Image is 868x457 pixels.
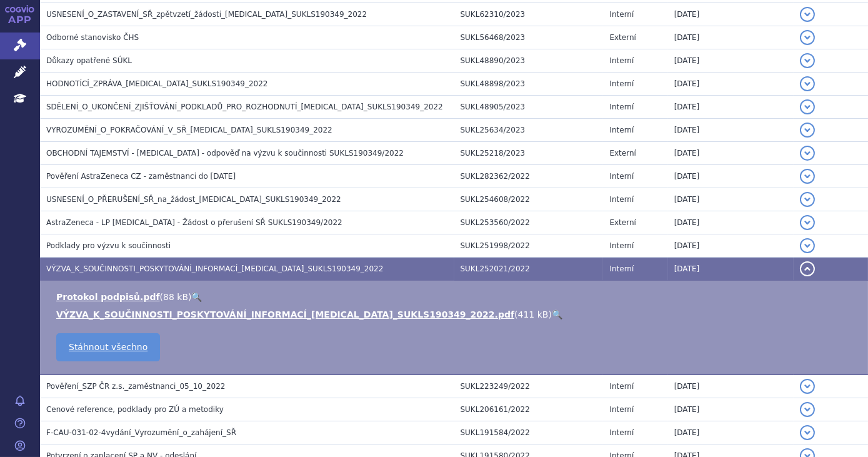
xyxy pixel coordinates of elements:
span: Interní [609,126,634,134]
a: 🔍 [552,309,562,319]
td: SUKL252021/2022 [454,258,604,281]
button: detail [800,7,815,22]
td: SUKL282362/2022 [454,165,604,188]
button: detail [800,53,815,68]
span: Externí [609,149,636,158]
button: detail [800,379,815,394]
td: SUKL191584/2022 [454,421,604,444]
li: ( ) [56,291,856,303]
span: F-CAU-031-02-4vydání_Vyrozumění_o_zahájení_SŘ [46,428,236,437]
td: [DATE] [668,258,794,281]
button: detail [800,402,815,417]
td: SUKL223249/2022 [454,374,604,398]
span: Interní [609,10,634,19]
span: Externí [609,33,636,42]
span: Důkazy opatřené SÚKL [46,56,132,65]
td: [DATE] [668,142,794,165]
td: [DATE] [668,188,794,211]
td: [DATE] [668,398,794,421]
td: [DATE] [668,3,794,26]
button: detail [800,146,815,161]
span: Interní [609,382,634,391]
td: SUKL62310/2023 [454,3,604,26]
td: [DATE] [668,421,794,444]
span: Interní [609,428,634,437]
td: [DATE] [668,119,794,142]
span: Interní [609,172,634,181]
td: SUKL25634/2023 [454,119,604,142]
span: 411 kB [518,309,549,319]
button: detail [800,99,815,114]
span: AstraZeneca - LP CALQUENCE - Žádost o přerušení SŘ SUKLS190349/2022 [46,218,342,227]
span: OBCHODNÍ TAJEMSTVÍ - CALQUENCE - odpověď na výzvu k součinnosti SUKLS190349/2022 [46,149,404,158]
button: detail [800,169,815,184]
td: [DATE] [668,374,794,398]
button: detail [800,76,815,91]
span: SDĚLENÍ_O_UKONČENÍ_ZJIŠŤOVÁNÍ_PODKLADŮ_PRO_ROZHODNUTÍ_CALQUENCE_SUKLS190349_2022 [46,103,443,111]
button: detail [800,123,815,138]
span: Interní [609,195,634,204]
a: VÝZVA_K_SOUČINNOSTI_POSKYTOVÁNÍ_INFORMACÍ_[MEDICAL_DATA]_SUKLS190349_2022.pdf [56,309,514,319]
span: VÝZVA_K_SOUČINNOSTI_POSKYTOVÁNÍ_INFORMACÍ_CALQUENCE_SUKLS190349_2022 [46,264,383,273]
span: Interní [609,405,634,414]
a: Protokol podpisů.pdf [56,292,160,302]
span: Interní [609,103,634,111]
span: Interní [609,56,634,65]
span: USNESENÍ_O_ZASTAVENÍ_SŘ_zpětvzetí_žádosti_CALQUENCE_SUKLS190349_2022 [46,10,367,19]
span: Interní [609,264,634,273]
span: USNESENÍ_O_PŘERUŠENÍ_SŘ_na_žádost_CALQUENCE_SUKLS190349_2022 [46,195,341,204]
td: SUKL56468/2023 [454,26,604,49]
td: SUKL254608/2022 [454,188,604,211]
td: SUKL251998/2022 [454,234,604,258]
td: [DATE] [668,234,794,258]
span: Interní [609,79,634,88]
td: SUKL253560/2022 [454,211,604,234]
li: ( ) [56,308,856,321]
td: [DATE] [668,26,794,49]
button: detail [800,425,815,440]
span: Odborné stanovisko ČHS [46,33,139,42]
a: 🔍 [191,292,202,302]
span: Externí [609,218,636,227]
td: [DATE] [668,165,794,188]
td: SUKL206161/2022 [454,398,604,421]
td: SUKL48890/2023 [454,49,604,73]
button: detail [800,192,815,207]
button: detail [800,261,815,276]
td: SUKL48905/2023 [454,96,604,119]
span: 88 kB [163,292,188,302]
a: Stáhnout všechno [56,333,160,361]
td: [DATE] [668,49,794,73]
span: Pověření AstraZeneca CZ - zaměstnanci do 31.12.2023 [46,172,236,181]
td: [DATE] [668,73,794,96]
span: HODNOTÍCÍ_ZPRÁVA_CALQUENCE_SUKLS190349_2022 [46,79,268,88]
span: VYROZUMĚNÍ_O_POKRAČOVÁNÍ_V_SŘ_CALQUENCE_SUKLS190349_2022 [46,126,332,134]
button: detail [800,30,815,45]
button: detail [800,238,815,253]
span: Pověření_SZP ČR z.s._zaměstnanci_05_10_2022 [46,382,225,391]
td: [DATE] [668,211,794,234]
span: Interní [609,241,634,250]
span: Cenové reference, podklady pro ZÚ a metodiky [46,405,224,414]
td: [DATE] [668,96,794,119]
button: detail [800,215,815,230]
span: Podklady pro výzvu k součinnosti [46,241,171,250]
td: SUKL48898/2023 [454,73,604,96]
td: SUKL25218/2023 [454,142,604,165]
